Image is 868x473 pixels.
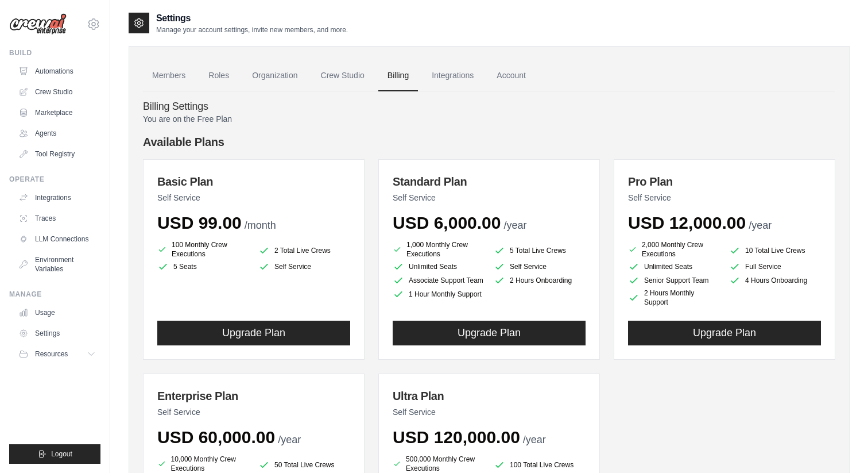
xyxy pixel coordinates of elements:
li: Self Service [494,261,586,272]
li: 500,000 Monthly Crew Executions [393,455,485,473]
button: Upgrade Plan [157,321,350,345]
h4: Billing Settings [143,101,835,113]
a: Billing [378,60,418,91]
li: 2,000 Monthly Crew Executions [628,240,720,259]
p: Self Service [157,406,350,418]
button: Upgrade Plan [628,321,821,345]
a: Integrations [423,60,483,91]
a: Settings [14,324,100,343]
span: /month [245,220,276,231]
span: USD 99.00 [157,213,242,232]
span: USD 12,000.00 [628,213,746,232]
li: 2 Hours Monthly Support [628,289,720,307]
li: 5 Seats [157,261,249,272]
li: Unlimited Seats [393,261,485,272]
p: Self Service [393,406,586,418]
button: Resources [14,345,100,363]
li: 100 Monthly Crew Executions [157,240,249,259]
button: Logout [9,444,100,464]
div: Operate [9,175,100,184]
li: 10,000 Monthly Crew Executions [157,455,249,473]
a: Environment Variables [14,251,100,278]
h3: Standard Plan [393,174,586,190]
h2: Settings [156,11,348,25]
span: /year [503,220,526,231]
p: Self Service [393,192,586,203]
li: 2 Hours Onboarding [494,275,586,286]
p: Self Service [157,192,350,203]
span: USD 60,000.00 [157,428,275,447]
span: /year [278,434,301,445]
button: Upgrade Plan [393,321,586,345]
div: Build [9,48,100,57]
a: Account [487,60,535,91]
h3: Basic Plan [157,174,350,190]
li: Associate Support Team [393,275,485,286]
li: Senior Support Team [628,275,720,286]
a: Organization [243,60,307,91]
li: 4 Hours Onboarding [729,275,821,286]
h3: Ultra Plan [393,388,586,404]
li: 1,000 Monthly Crew Executions [393,240,485,259]
li: 1 Hour Monthly Support [393,289,485,300]
a: Traces [14,209,100,228]
a: Crew Studio [14,83,100,101]
li: Full Service [729,261,821,272]
a: LLM Connections [14,230,100,248]
span: /year [523,434,546,445]
li: Self Service [258,261,350,272]
a: Roles [199,60,238,91]
li: 50 Total Live Crews [258,457,350,473]
span: USD 120,000.00 [393,428,520,447]
a: Tool Registry [14,145,100,163]
span: Logout [51,449,72,459]
a: Members [143,60,195,91]
span: /year [749,220,772,231]
img: Logo [9,13,67,35]
h3: Pro Plan [628,174,821,190]
li: 2 Total Live Crews [258,243,350,259]
p: You are on the Free Plan [143,113,835,125]
div: Manage [9,290,100,299]
a: Usage [14,303,100,322]
a: Integrations [14,189,100,207]
a: Agents [14,124,100,143]
a: Automations [14,62,100,80]
h4: Available Plans [143,134,835,150]
li: 10 Total Live Crews [729,243,821,259]
h3: Enterprise Plan [157,388,350,404]
p: Self Service [628,192,821,203]
li: 5 Total Live Crews [494,243,586,259]
span: Resources [35,349,68,359]
a: Marketplace [14,103,100,122]
a: Crew Studio [312,60,374,91]
span: USD 6,000.00 [393,213,501,232]
p: Manage your account settings, invite new members, and more. [156,25,348,34]
li: Unlimited Seats [628,261,720,272]
li: 100 Total Live Crews [494,457,586,473]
